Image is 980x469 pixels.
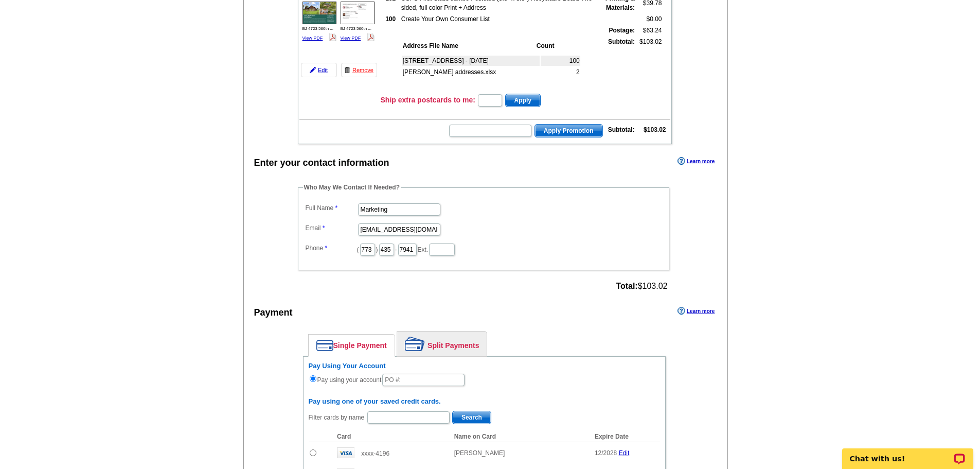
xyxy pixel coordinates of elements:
strong: Subtotal: [608,38,635,45]
span: Apply [506,94,540,107]
div: Enter your contact information [254,156,389,170]
a: View PDF [302,36,323,41]
span: BJ 4723 560th ... [302,26,334,31]
strong: Postage: [609,27,635,34]
div: Pay using your account [309,362,660,387]
button: Search [452,411,491,424]
div: Payment [254,306,293,320]
td: 2 [541,67,580,77]
th: Address File Name [402,41,535,51]
a: View PDF [341,36,361,41]
span: Apply Promotion [535,125,602,137]
a: Learn more [678,157,715,165]
button: Apply [505,94,541,107]
th: Count [536,41,580,51]
dd: ( ) - Ext. [303,241,664,257]
img: pencil-icon.gif [310,67,316,73]
label: Full Name [306,203,357,213]
td: $103.02 [636,37,662,90]
img: small-thumb.jpg [302,2,336,24]
span: BJ 4723 560th ... [341,26,372,31]
span: 12/2028 [595,449,617,457]
th: Card [332,431,449,442]
td: [PERSON_NAME] addresses.xlsx [402,67,540,77]
td: $0.00 [636,14,662,24]
input: PO #: [382,374,465,386]
span: xxxx-4196 [361,450,389,457]
label: Filter cards by name [309,413,365,422]
a: Learn more [678,307,715,315]
h6: Pay Using Your Account [309,362,660,370]
span: $103.02 [616,282,667,291]
img: small-thumb.jpg [341,2,375,24]
a: Remove [341,63,377,77]
td: [STREET_ADDRESS] - [DATE] [402,56,540,66]
label: Phone [306,244,357,253]
strong: $103.02 [644,126,666,133]
img: visa.gif [337,447,354,458]
button: Apply Promotion [534,124,603,137]
span: [PERSON_NAME] [454,449,505,457]
img: single-payment.png [316,340,333,351]
strong: Total: [616,282,637,290]
a: Edit [619,449,630,457]
span: Search [453,411,491,424]
h3: Ship extra postcards to me: [381,95,475,105]
img: pdf_logo.png [329,33,336,41]
td: Create Your Own Consumer List [401,14,595,24]
th: Name on Card [449,431,590,442]
a: Single Payment [309,335,395,356]
th: Expire Date [590,431,660,442]
a: Split Payments [397,332,487,356]
td: $63.24 [636,25,662,36]
a: Edit [301,63,337,77]
legend: Who May We Contact If Needed? [303,183,401,192]
img: pdf_logo.png [367,33,375,41]
iframe: LiveChat chat widget [835,437,980,469]
strong: Subtotal: [608,126,635,133]
td: 100 [541,56,580,66]
h6: Pay using one of your saved credit cards. [309,397,660,406]
img: split-payment.png [405,337,425,351]
strong: 100 [385,15,396,23]
img: trashcan-icon.gif [344,67,350,73]
label: Email [306,223,357,233]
